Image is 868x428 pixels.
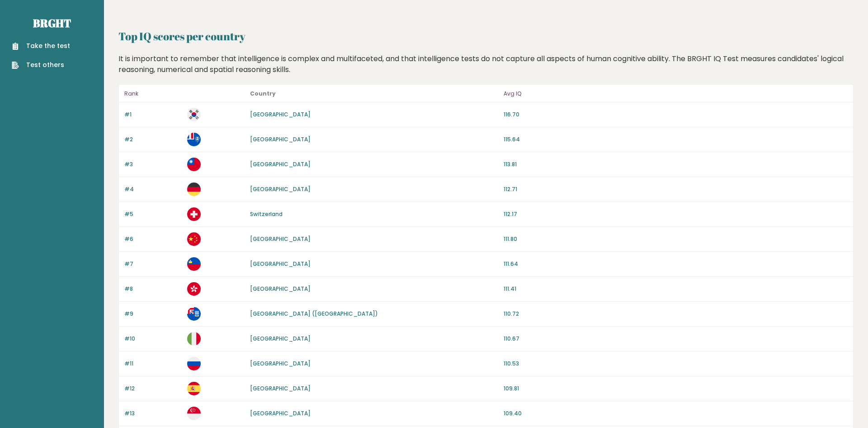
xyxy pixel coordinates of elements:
img: ch.svg [187,207,201,221]
a: [GEOGRAPHIC_DATA] [250,160,311,168]
a: [GEOGRAPHIC_DATA] [250,235,311,243]
a: [GEOGRAPHIC_DATA] [250,285,311,293]
p: #8 [124,285,182,293]
b: Country [250,90,276,97]
p: 109.40 [504,409,848,418]
img: it.svg [187,332,201,346]
a: [GEOGRAPHIC_DATA] ([GEOGRAPHIC_DATA]) [250,310,378,317]
p: 111.41 [504,285,848,293]
img: li.svg [187,257,201,271]
p: #11 [124,360,182,368]
a: [GEOGRAPHIC_DATA] [250,111,311,118]
img: tw.svg [187,158,201,171]
p: 110.67 [504,335,848,343]
a: [GEOGRAPHIC_DATA] [250,360,311,367]
p: #7 [124,260,182,268]
p: #12 [124,385,182,393]
p: Avg IQ [504,88,848,99]
p: 116.70 [504,111,848,119]
p: #4 [124,185,182,193]
img: kr.svg [187,108,201,121]
a: Take the test [12,41,70,51]
div: It is important to remember that intelligence is complex and multifaceted, and that intelligence ... [115,53,857,75]
p: #9 [124,310,182,318]
p: 115.64 [504,135,848,144]
a: Switzerland [250,210,283,218]
img: fk.svg [187,307,201,321]
a: [GEOGRAPHIC_DATA] [250,335,311,342]
img: tf.svg [187,133,201,146]
a: Test others [12,60,70,70]
p: 112.71 [504,185,848,193]
p: #6 [124,235,182,243]
p: #3 [124,160,182,168]
p: #2 [124,135,182,144]
h2: Top IQ scores per country [118,28,854,44]
a: [GEOGRAPHIC_DATA] [250,260,311,268]
a: [GEOGRAPHIC_DATA] [250,185,311,193]
img: de.svg [187,183,201,196]
p: Rank [124,88,182,99]
p: 111.64 [504,260,848,268]
p: 113.81 [504,160,848,168]
img: hk.svg [187,282,201,296]
a: [GEOGRAPHIC_DATA] [250,135,311,143]
img: sg.svg [187,407,201,420]
a: [GEOGRAPHIC_DATA] [250,409,311,417]
a: Brght [33,16,71,30]
p: 109.81 [504,385,848,393]
p: 110.53 [504,360,848,368]
p: #5 [124,210,182,218]
img: cn.svg [187,232,201,246]
p: 112.17 [504,210,848,218]
p: #1 [124,111,182,119]
img: ru.svg [187,357,201,370]
p: 110.72 [504,310,848,318]
img: es.svg [187,382,201,395]
p: #10 [124,335,182,343]
a: [GEOGRAPHIC_DATA] [250,385,311,392]
p: #13 [124,409,182,418]
p: 111.80 [504,235,848,243]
